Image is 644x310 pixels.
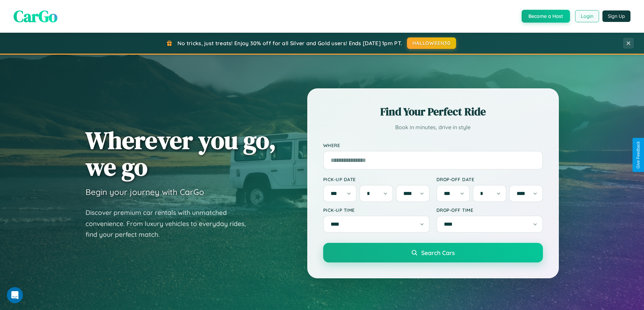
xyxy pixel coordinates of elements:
[436,207,543,213] label: Drop-off Time
[602,10,630,22] button: Sign Up
[636,141,641,169] div: Give Feedback
[421,249,455,256] span: Search Cars
[86,127,276,180] h1: Wherever you go, we go
[323,207,430,213] label: Pick-up Time
[323,122,543,132] p: Book in minutes, drive in style
[7,287,23,303] iframe: Intercom live chat
[14,5,57,27] span: CarGo
[522,10,570,23] button: Become a Host
[86,187,204,197] h3: Begin your journey with CarGo
[323,176,430,182] label: Pick-up Date
[177,40,402,47] span: No tricks, just treats! Enjoy 30% off for all Silver and Gold users! Ends [DATE] 1pm PT.
[323,142,543,148] label: Where
[575,10,599,22] button: Login
[323,104,543,119] h2: Find Your Perfect Ride
[86,207,255,240] p: Discover premium car rentals with unmatched convenience. From luxury vehicles to everyday rides, ...
[323,243,543,262] button: Search Cars
[407,37,456,49] button: HALLOWEEN30
[436,176,543,182] label: Drop-off Date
